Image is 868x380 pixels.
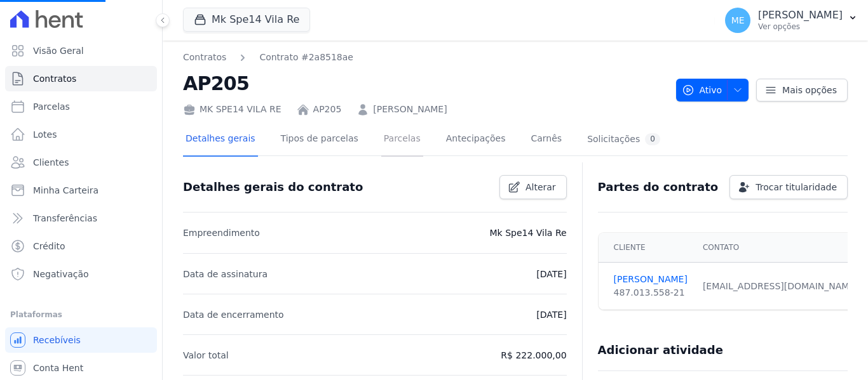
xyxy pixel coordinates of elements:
[5,150,157,175] a: Clientes
[614,273,688,286] a: [PERSON_NAME]
[5,233,157,259] a: Crédito
[756,79,848,102] a: Mais opções
[381,123,423,157] a: Parcelas
[183,8,310,32] button: Mk Spe14 Vila Re
[183,51,226,64] a: Contratos
[598,180,719,195] h3: Partes do contrato
[33,240,65,252] span: Crédito
[33,334,81,346] span: Recebíveis
[501,348,566,363] p: R$ 222.000,00
[782,84,837,96] span: Mais opções
[33,156,69,169] span: Clientes
[373,103,447,116] a: [PERSON_NAME]
[33,268,89,280] span: Negativação
[33,212,97,225] span: Transferências
[499,175,567,199] a: Alterar
[5,66,157,91] a: Contratos
[5,38,157,63] a: Visão Geral
[5,206,157,231] a: Transferências
[758,22,843,32] p: Ver opções
[33,128,57,141] span: Lotes
[183,180,363,195] h3: Detalhes gerais do contrato
[33,362,83,374] span: Conta Hent
[614,286,688,299] div: 487.013.558-21
[313,103,342,116] a: AP205
[536,307,566,322] p: [DATE]
[444,123,508,157] a: Antecipações
[528,123,564,157] a: Carnês
[598,343,723,358] h3: Adicionar atividade
[5,261,157,287] a: Negativação
[5,327,157,353] a: Recebíveis
[183,51,666,64] nav: Breadcrumb
[5,122,157,147] a: Lotes
[731,16,745,25] span: ME
[599,233,695,263] th: Cliente
[729,175,848,199] a: Trocar titularidade
[587,133,660,145] div: Solicitações
[10,307,152,322] div: Plataformas
[758,9,843,22] p: [PERSON_NAME]
[183,103,281,116] div: MK SPE14 VILA RE
[676,79,749,102] button: Ativo
[682,79,722,102] span: Ativo
[183,123,258,157] a: Detalhes gerais
[695,233,866,263] th: Contato
[183,266,268,282] p: Data de assinatura
[259,51,353,64] a: Contrato #2a8518ae
[526,181,556,193] span: Alterar
[33,100,70,113] span: Parcelas
[33,184,98,197] span: Minha Carteira
[756,181,837,193] span: Trocar titularidade
[490,225,567,240] p: Mk Spe14 Vila Re
[33,72,76,85] span: Contratos
[5,94,157,119] a: Parcelas
[715,3,868,38] button: ME [PERSON_NAME] Ver opções
[183,348,229,363] p: Valor total
[183,225,260,240] p: Empreendimento
[183,51,353,64] nav: Breadcrumb
[278,123,361,157] a: Tipos de parcelas
[33,44,84,57] span: Visão Geral
[536,266,566,282] p: [DATE]
[183,69,666,98] h2: AP205
[645,133,660,145] div: 0
[703,280,858,293] div: [EMAIL_ADDRESS][DOMAIN_NAME]
[585,123,663,157] a: Solicitações0
[5,178,157,203] a: Minha Carteira
[183,307,284,322] p: Data de encerramento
